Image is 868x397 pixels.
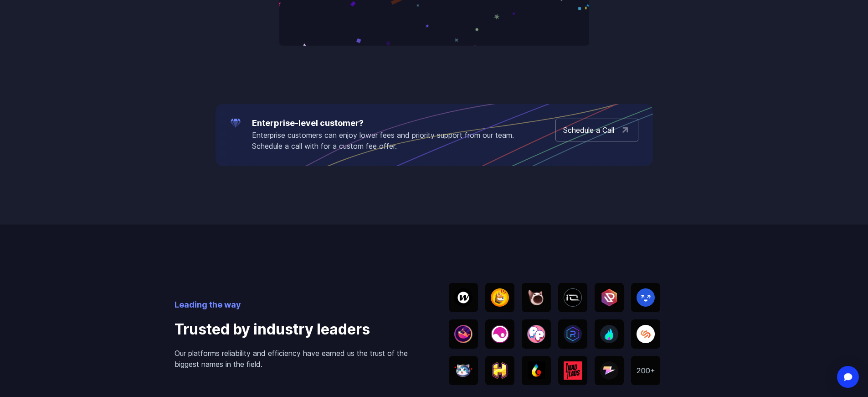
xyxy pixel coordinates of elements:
img: arrow [620,125,631,136]
img: Elixir Games [491,325,509,343]
img: Radyum [564,325,582,343]
img: Zeus [600,361,618,380]
img: BONK [491,288,509,307]
img: UpRock [600,288,618,307]
img: Solend [637,325,655,343]
img: Turbos [527,361,545,380]
p: Our platforms reliability and efficiency have earned us the trust of the biggest names in the field. [175,348,420,370]
img: Wornhole [454,288,473,307]
img: Whales market [454,325,473,343]
img: SolBlaze [600,325,618,343]
a: Schedule a Call [555,119,638,141]
p: Leading the way [175,298,420,311]
img: Honeyland [491,362,509,379]
img: MadLads [564,361,582,380]
img: SEND [637,288,655,307]
img: Pool Party [527,325,545,343]
img: IOnet [564,288,582,307]
img: 200+ [637,368,655,374]
div: Open Intercom Messenger [837,366,859,388]
img: Popcat [527,288,545,307]
h4: Trusted by industry leaders [175,319,420,340]
img: WEN [454,364,473,377]
p: Schedule a Call [563,125,614,136]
